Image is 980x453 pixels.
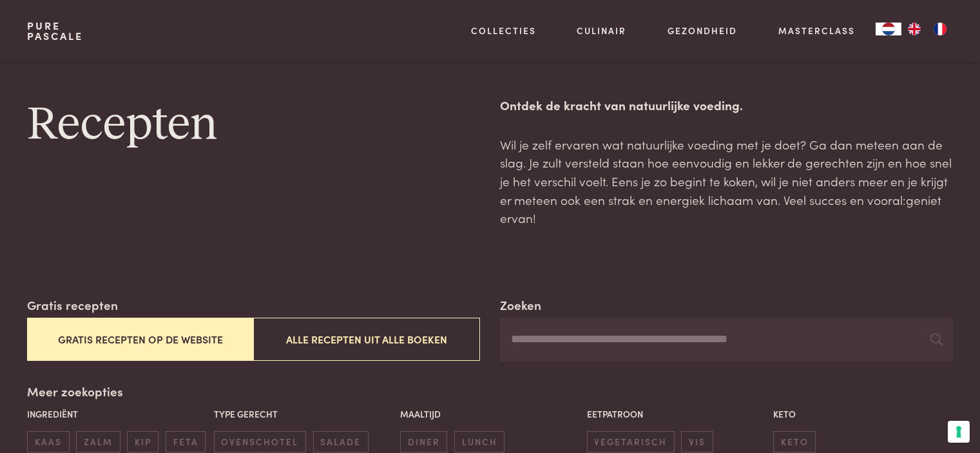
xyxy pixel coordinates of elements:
[681,431,713,452] span: vis
[500,135,952,227] p: Wil je zelf ervaren wat natuurlijke voeding met je doet? Ga dan meteen aan de slag. Je zult verst...
[27,96,479,154] h1: Recepten
[313,431,369,452] span: salade
[400,407,580,421] p: Maaltijd
[76,431,120,452] span: zalm
[587,431,675,452] span: vegetarisch
[876,23,901,35] a: NL
[27,431,69,452] span: kaas
[500,296,541,314] label: Zoeken
[500,96,743,113] strong: Ontdek de kracht van natuurlijke voeding.
[901,23,927,35] a: EN
[27,407,207,421] p: Ingrediënt
[927,23,953,35] a: FR
[773,431,816,452] span: keto
[668,24,737,37] a: Gezondheid
[214,407,394,421] p: Type gerecht
[27,21,83,41] a: PurePascale
[127,431,159,452] span: kip
[778,24,855,37] a: Masterclass
[577,24,626,37] a: Culinair
[214,431,306,452] span: ovenschotel
[471,24,536,37] a: Collecties
[400,431,447,452] span: diner
[876,23,953,35] aside: Language selected: Nederlands
[166,431,206,452] span: feta
[27,296,118,314] label: Gratis recepten
[253,318,479,361] button: Alle recepten uit alle boeken
[901,23,953,35] ul: Language list
[773,407,953,421] p: Keto
[27,318,253,361] button: Gratis recepten op de website
[948,421,970,443] button: Uw voorkeuren voor toestemming voor trackingtechnologieën
[454,431,504,452] span: lunch
[876,23,901,35] div: Language
[587,407,767,421] p: Eetpatroon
